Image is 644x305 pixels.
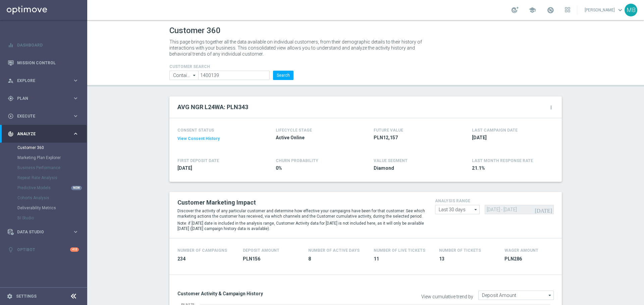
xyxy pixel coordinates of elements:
[584,5,625,15] a: [PERSON_NAME]keyboard_arrow_down
[17,241,70,258] a: Optibot
[169,71,198,80] input: Contains
[439,248,481,253] h4: Number Of Tickets
[616,6,624,14] span: keyboard_arrow_down
[169,26,562,35] h1: Customer 360
[308,256,366,262] span: 8
[8,95,72,101] div: Plan
[7,113,79,119] button: play_circle_outline Execute keyboard_arrow_right
[17,145,70,150] a: Customer 360
[8,131,72,137] div: Analyze
[8,229,72,235] div: Data Studio
[8,95,14,101] i: gps_fixed
[177,221,425,231] p: Note: if [DATE] date is included in the analysis range, Customer Activity data for [DATE] is not ...
[374,158,408,163] h4: VALUE SEGMENT
[374,135,452,141] span: PLN12,157
[17,114,72,118] span: Execute
[435,205,480,214] input: analysis range
[8,78,72,84] div: Explore
[8,42,14,48] i: equalizer
[7,293,13,299] i: settings
[7,96,79,101] button: gps_fixed Plan keyboard_arrow_right
[8,36,79,54] div: Dashboard
[439,256,496,262] span: 13
[374,128,403,133] h4: FUTURE VALUE
[72,77,79,84] i: keyboard_arrow_right
[17,96,72,100] span: Plan
[177,199,425,207] h2: Customer Marketing Impact
[8,113,14,119] i: play_circle_outline
[374,248,425,253] h4: Number Of Live Tickets
[17,183,87,193] div: Predictive Models
[17,205,70,211] a: Deliverability Metrics
[435,199,554,203] h4: analysis range
[472,128,518,133] h4: LAST CAMPAIGN DATE
[17,193,87,203] div: Cohorts Analysis
[8,247,14,253] i: lightbulb
[177,248,227,253] h4: Number of Campaigns
[17,213,87,223] div: BI Studio
[17,36,79,54] a: Dashboard
[17,54,79,72] a: Mission Control
[17,203,87,213] div: Deliverability Metrics
[17,173,87,183] div: Repeat Rate Analysis
[8,241,79,258] div: Optibot
[70,247,79,252] div: +10
[276,135,354,141] span: Active Online
[276,128,312,133] h4: LIFECYCLE STAGE
[308,248,360,253] h4: Number of Active Days
[177,291,361,297] h3: Customer Activity & Campaign History
[7,78,79,83] button: person_search Explore keyboard_arrow_right
[72,131,79,137] i: keyboard_arrow_right
[7,247,79,252] button: lightbulb Optibot +10
[198,71,270,80] input: Enter CID, Email, name or phone
[7,60,79,66] button: Mission Control
[8,78,14,84] i: person_search
[473,205,479,214] i: arrow_drop_down
[7,131,79,137] button: track_changes Analyze keyboard_arrow_right
[191,71,198,80] i: arrow_drop_down
[276,165,354,171] span: 0%
[17,143,87,153] div: Customer 360
[472,158,533,163] span: LAST MONTH RESPONSE RATE
[548,105,554,110] i: more_vert
[177,103,248,111] h2: AVG NGR L24WA: PLN343
[71,186,82,190] div: NEW
[421,294,473,300] label: View cumulative trend by
[17,132,72,136] span: Analyze
[177,208,425,219] p: Discover the activity of any particular customer and determine how effective your campaigns have ...
[7,229,79,235] button: Data Studio keyboard_arrow_right
[177,256,235,262] span: 234
[374,165,452,171] span: Diamond
[169,64,293,69] h4: CUSTOMER SEARCH
[8,131,14,137] i: track_changes
[177,136,220,142] button: View Consent History
[8,54,79,72] div: Mission Control
[177,128,256,133] h4: CONSENT STATUS
[177,158,219,163] h4: FIRST DEPOSIT DATE
[169,39,428,57] p: This page brings together all the data available on individual customers, from their demographic ...
[72,95,79,101] i: keyboard_arrow_right
[529,6,536,14] span: school
[17,153,87,163] div: Marketing Plan Explorer
[7,43,79,48] button: equalizer Dashboard
[504,248,538,253] h4: Wager Amount
[17,230,72,234] span: Data Studio
[472,165,550,171] span: 21.1%
[625,4,637,16] div: MB
[547,291,553,300] i: arrow_drop_down
[8,113,72,119] div: Execute
[472,135,550,141] span: 2025-09-08
[72,229,79,235] i: keyboard_arrow_right
[273,71,293,80] button: Search
[374,256,431,262] span: 11
[276,158,318,163] span: CHURN PROBABILITY
[17,79,72,83] span: Explore
[243,248,279,253] h4: Deposit Amount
